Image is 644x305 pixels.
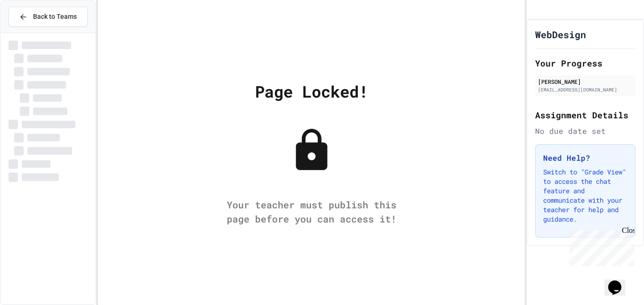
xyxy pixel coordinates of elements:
[538,86,633,93] div: [EMAIL_ADDRESS][DOMAIN_NAME]
[217,198,406,226] div: Your teacher must publish this page before you can access it!
[255,79,368,103] div: Page Locked!
[543,167,627,224] p: Switch to "Grade View" to access the chat feature and communicate with your teacher for help and ...
[535,57,636,70] h2: Your Progress
[4,4,65,60] div: Chat with us now!Close
[535,108,636,122] h2: Assignment Details
[535,28,586,41] h1: WebDesign
[8,7,88,27] button: Back to Teams
[535,125,636,137] div: No due date set
[604,267,635,296] iframe: chat widget
[566,226,635,266] iframe: chat widget
[538,77,633,86] div: [PERSON_NAME]
[543,152,627,164] h3: Need Help?
[33,12,77,22] span: Back to Teams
